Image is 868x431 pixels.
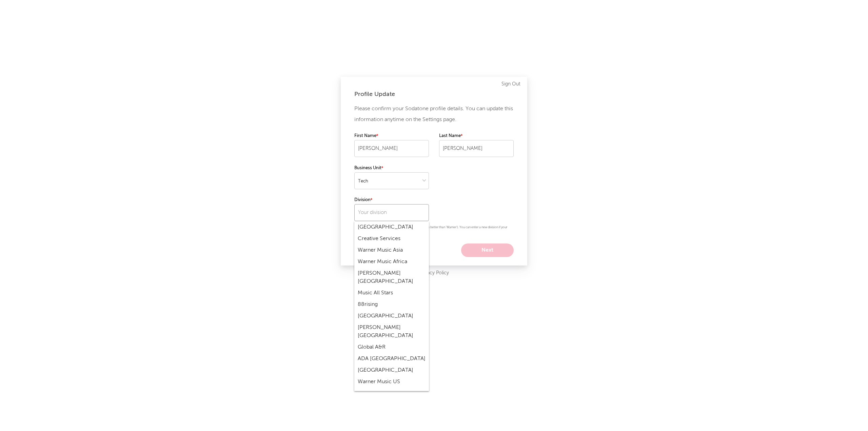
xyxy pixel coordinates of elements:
[354,299,429,310] div: 88rising
[419,269,449,277] a: Privacy Policy
[439,132,514,140] label: Last Name
[354,353,429,365] div: ADA [GEOGRAPHIC_DATA]
[354,341,429,353] div: Global A&R
[354,164,429,172] label: Business Unit
[354,90,514,98] div: Profile Update
[354,221,429,233] div: [GEOGRAPHIC_DATA]
[354,310,429,322] div: [GEOGRAPHIC_DATA]
[354,224,514,237] p: Please be as specific as possible (e.g. 'Warner Mexico' is better than 'Warner'). You can enter a...
[354,233,429,244] div: Creative Services
[461,243,514,257] button: Next
[439,140,514,157] input: Your last name
[354,365,429,376] div: [GEOGRAPHIC_DATA]
[354,244,429,256] div: Warner Music Asia
[354,322,429,341] div: [PERSON_NAME] [GEOGRAPHIC_DATA]
[354,103,514,125] p: Please confirm your Sodatone profile details. You can update this information anytime on the Sett...
[354,268,429,287] div: [PERSON_NAME] [GEOGRAPHIC_DATA]
[354,256,429,268] div: Warner Music Africa
[354,196,429,204] label: Division
[354,287,429,299] div: Music All Stars
[354,388,429,399] div: [GEOGRAPHIC_DATA]
[354,140,429,157] input: Your first name
[501,80,520,88] a: Sign Out
[354,376,429,388] div: Warner Music US
[354,132,429,140] label: First Name
[354,204,429,221] input: Your division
